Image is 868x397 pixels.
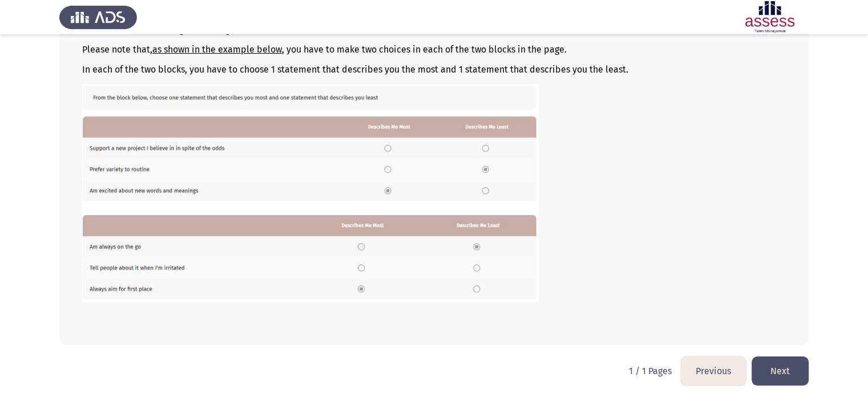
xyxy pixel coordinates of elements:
p: 1 / 1 Pages [629,366,672,376]
img: Assess Talent Management logo [59,1,137,33]
p: Please note that, , you have to make two choices in each of the two blocks in the page. [82,44,786,55]
button: load previous page [681,356,746,386]
p: In each of the two blocks, you have to choose 1 statement that describes you the most and 1 state... [82,64,786,75]
img: QURTIE9DTSBFTi5qcGcxNjM2MDE0NDQzNTMw.jpg [82,84,539,302]
img: Assessment logo of Development Assessment R1 (EN/AR) [731,1,809,33]
button: load next page [752,356,809,386]
u: as shown in the example below [152,44,282,55]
